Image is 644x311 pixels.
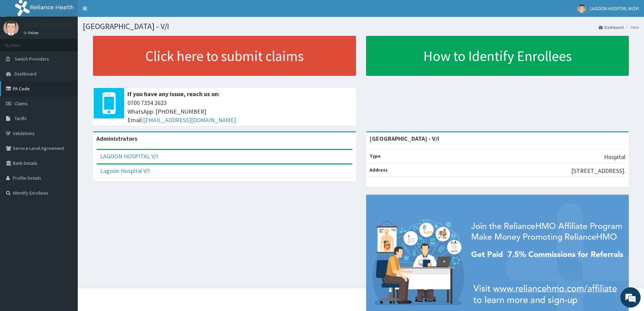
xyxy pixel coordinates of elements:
[127,90,220,98] b: If you have any issue, reach us on:
[15,101,28,107] span: Claims
[3,185,129,208] textarea: Type your message and hit 'Enter'
[83,22,639,31] h1: [GEOGRAPHIC_DATA] - V/I
[35,38,114,47] div: Chat with us now
[577,4,586,13] img: User Image
[127,98,353,125] span: 0700 7354 2623 WhatsApp: [PHONE_NUMBER] Email:
[24,22,89,28] p: LAGOON HOSPITAL IKOYI
[24,30,40,35] a: Online
[604,153,625,161] p: Hospital
[3,20,19,36] img: User Image
[15,115,27,121] span: Tariffs
[369,153,381,159] b: Type
[111,3,127,20] div: Minimize live chat window
[39,85,93,154] span: We're online!
[571,166,625,175] p: [STREET_ADDRESS].
[93,36,356,76] a: Click here to submit claims
[369,167,388,173] b: Address
[143,116,236,124] a: [EMAIL_ADDRESS][DOMAIN_NAME]
[100,167,150,175] a: Lagoon Hospital V/I
[590,5,639,12] span: LAGOON HOSPITAL IKOYI
[366,36,629,76] a: How to Identify Enrollees
[13,34,27,51] img: d_794563401_company_1708531726252_794563401
[15,71,37,77] span: Dashboard
[624,24,639,30] li: Here
[599,24,624,30] a: Dashboard
[96,135,137,142] b: Administrators
[15,56,49,62] span: Switch Providers
[369,135,439,142] strong: [GEOGRAPHIC_DATA] - V/I
[100,152,158,160] a: LAGOON HOSPITAL V/I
